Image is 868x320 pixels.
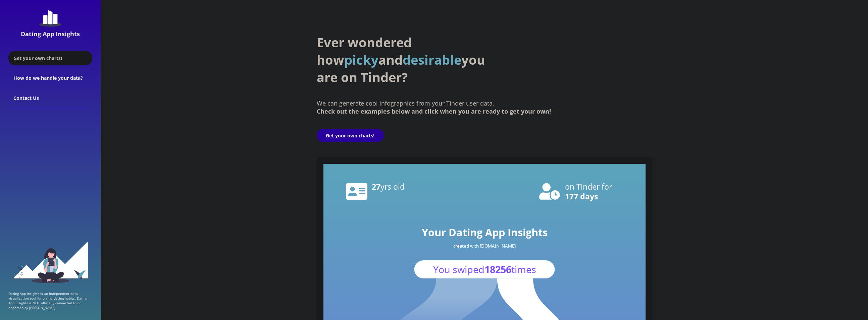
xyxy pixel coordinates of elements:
tspan: yrs old [380,181,405,192]
div: Contact Us [8,88,92,108]
div: How do we handle your data? [8,68,92,88]
h1: Ever wondered how and you are on Tinder? [317,34,501,86]
tspan: times [511,263,536,276]
div: Dating App Insights [10,30,91,38]
text: Your Dating App Insights [421,225,547,239]
div: Get your own charts! [8,51,92,65]
text: created with [DOMAIN_NAME] [453,243,516,249]
text: 27 [372,181,405,192]
text: 177 days [565,191,598,202]
img: dating-app-insights-logo.5abe6921.svg [39,10,61,27]
text: on Tinder for [565,181,612,192]
span: picky [344,51,378,68]
text: You swiped [433,263,536,276]
p: Dating App Insights is an independent data visualization tool for online dating habits. Dating Ap... [8,291,92,310]
tspan: 18256 [484,263,511,276]
b: Check out the examples below and click when you are ready to get your own! [317,107,551,115]
div: We can generate cool infographics from your Tinder user data. [317,99,652,115]
img: sidebar_girl.91b9467e.svg [13,241,88,283]
span: desirable [403,51,461,68]
button: Get your own charts! [317,129,384,142]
